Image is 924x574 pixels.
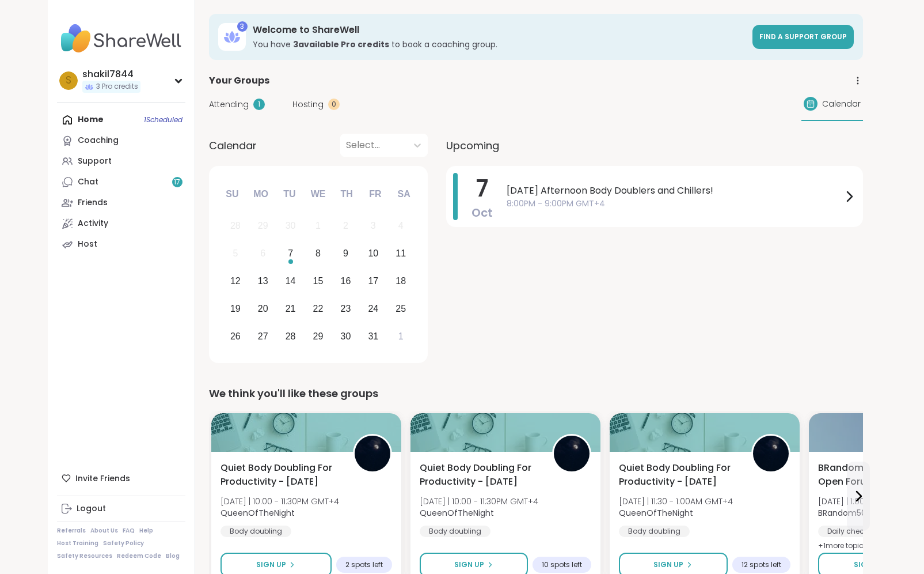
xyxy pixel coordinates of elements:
[166,552,180,560] a: Blog
[230,301,241,316] div: 19
[368,328,378,344] div: 31
[305,182,330,207] div: We
[209,386,863,402] div: We think you'll like these groups
[361,269,386,294] div: Choose Friday, October 17th, 2025
[286,218,296,233] div: 30
[341,273,351,289] div: 16
[355,436,390,471] img: QueenOfTheNight
[759,32,847,41] span: Find a support group
[78,218,108,229] div: Activity
[368,273,378,289] div: 17
[333,269,358,294] div: Choose Thursday, October 16th, 2025
[220,507,295,519] b: QueenOfTheNight
[288,246,293,261] div: 7
[253,99,265,110] div: 1
[253,39,746,50] h3: You have to book a coaching group.
[471,205,493,221] span: Oct
[292,99,324,111] span: Hosting
[420,496,538,507] span: [DATE] | 10:00 - 11:30PM GMT+4
[222,212,415,350] div: month 2025-10
[286,328,296,344] div: 28
[341,328,351,344] div: 30
[306,214,330,239] div: Not available Wednesday, October 1st, 2025
[454,560,484,570] span: Sign Up
[277,182,302,207] div: Tu
[78,156,112,167] div: Support
[258,328,268,344] div: 27
[57,234,185,255] a: Host
[446,138,499,153] span: Upcoming
[345,560,383,569] span: 2 spots left
[368,301,378,316] div: 24
[389,324,413,349] div: Choose Saturday, November 1st, 2025
[507,184,842,198] span: [DATE] Afternoon Body Doublers and Chillers!
[333,241,358,266] div: Choose Thursday, October 9th, 2025
[361,324,386,349] div: Choose Friday, October 31st, 2025
[315,246,321,261] div: 8
[117,552,161,560] a: Redeem Code
[57,18,185,59] img: ShareWell Nav Logo
[260,246,265,261] div: 6
[258,273,268,289] div: 13
[174,178,180,187] span: 17
[57,552,112,560] a: Safety Resources
[286,301,296,316] div: 21
[313,301,324,316] div: 22
[389,241,413,266] div: Choose Saturday, October 11th, 2025
[293,39,389,50] b: 3 available Pro credit s
[250,324,275,349] div: Choose Monday, October 27th, 2025
[334,182,359,207] div: Th
[341,301,351,316] div: 23
[306,269,330,294] div: Choose Wednesday, October 15th, 2025
[306,241,330,266] div: Choose Wednesday, October 8th, 2025
[278,241,303,266] div: Choose Tuesday, October 7th, 2025
[139,527,153,535] a: Help
[313,328,324,344] div: 29
[619,507,693,519] b: QueenOfTheNight
[371,218,376,233] div: 3
[653,560,683,570] span: Sign Up
[822,98,861,110] span: Calendar
[78,197,108,209] div: Friends
[66,73,71,88] span: s
[57,468,185,489] div: Invite Friends
[306,324,330,349] div: Choose Wednesday, October 29th, 2025
[328,99,340,110] div: 0
[90,527,118,535] a: About Us
[174,137,183,146] iframe: Spotlight
[396,273,406,289] div: 18
[82,68,140,81] div: shakil7844
[391,182,416,207] div: Sa
[220,461,340,489] span: Quiet Body Doubling For Productivity - [DATE]
[57,499,185,519] a: Logout
[753,436,789,471] img: QueenOfTheNight
[420,507,494,519] b: QueenOfTheNight
[368,246,378,261] div: 10
[233,246,238,261] div: 5
[398,328,404,344] div: 1
[619,526,690,537] div: Body doubling
[619,496,733,507] span: [DATE] | 11:30 - 1:00AM GMT+4
[507,198,842,210] span: 8:00PM - 9:00PM GMT+4
[343,246,348,261] div: 9
[248,182,273,207] div: Mo
[476,172,488,205] span: 7
[237,21,248,32] div: 3
[77,503,106,515] div: Logout
[250,296,275,321] div: Choose Monday, October 20th, 2025
[333,324,358,349] div: Choose Thursday, October 30th, 2025
[619,461,739,489] span: Quiet Body Doubling For Productivity - [DATE]
[258,301,268,316] div: 20
[250,269,275,294] div: Choose Monday, October 13th, 2025
[361,241,386,266] div: Choose Friday, October 10th, 2025
[818,507,871,519] b: BRandom502
[333,296,358,321] div: Choose Thursday, October 23rd, 2025
[209,138,257,153] span: Calendar
[123,527,135,535] a: FAQ
[223,296,248,321] div: Choose Sunday, October 19th, 2025
[278,324,303,349] div: Choose Tuesday, October 28th, 2025
[78,239,97,250] div: Host
[57,527,86,535] a: Referrals
[57,539,98,547] a: Host Training
[223,269,248,294] div: Choose Sunday, October 12th, 2025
